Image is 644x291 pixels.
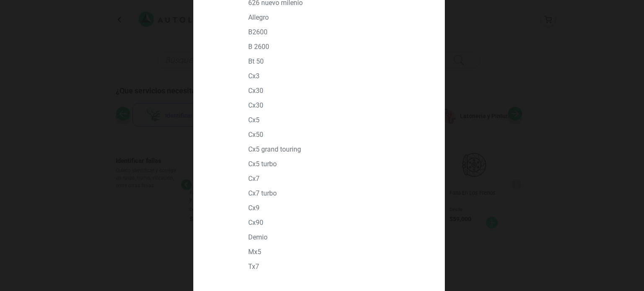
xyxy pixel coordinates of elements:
[248,160,428,168] p: CX5 TURBO
[248,43,428,51] p: B 2600
[248,189,428,197] p: CX7 TURBO
[248,13,428,21] p: ALLEGRO
[248,87,428,95] p: CX30
[248,145,428,153] p: CX5 GRAND TOURING
[248,28,428,36] p: B2600
[248,72,428,80] p: CX3
[248,219,428,227] p: CX90
[248,101,428,109] p: CX30
[248,57,428,65] p: BT 50
[248,263,428,270] p: TX7
[248,175,428,183] p: CX7
[248,116,428,124] p: CX5
[248,131,428,139] p: CX50
[248,248,428,256] p: MX5
[248,204,428,212] p: CX9
[248,233,428,241] p: DEMIO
